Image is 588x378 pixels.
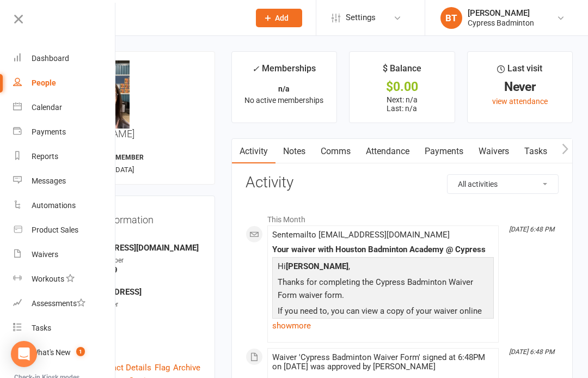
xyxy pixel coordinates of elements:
[13,46,116,71] a: Dashboard
[275,14,289,22] span: Add
[69,287,200,297] strong: [STREET_ADDRESS]
[69,331,200,340] strong: [DATE]
[69,265,200,275] strong: 7138942349
[477,81,562,93] div: Never
[173,361,200,374] a: Archive
[155,361,170,374] a: Flag
[246,208,559,225] li: This Month
[32,201,76,210] div: Automations
[468,8,534,18] div: [PERSON_NAME]
[383,62,421,81] div: $ Balance
[275,260,491,276] p: Hi ,
[11,341,37,367] div: Open Intercom Messenger
[252,64,259,74] i: ✓
[13,169,116,193] a: Messages
[286,261,348,271] strong: [PERSON_NAME]
[13,144,116,169] a: Reports
[517,139,555,164] a: Tasks
[32,275,64,283] div: Workouts
[13,340,116,365] a: What's New1
[509,225,554,233] i: [DATE] 6:48 PM
[417,139,471,164] a: Payments
[32,54,69,63] div: Dashboard
[346,5,376,30] span: Settings
[64,10,242,26] input: Search...
[244,96,323,105] span: No active memberships
[69,309,200,319] strong: -
[246,174,559,191] h3: Activity
[359,95,444,113] p: Next: n/a Last: n/a
[32,176,66,185] div: Messages
[69,343,200,353] div: Location
[468,18,534,28] div: Cypress Badminton
[275,276,491,304] p: Thanks for completing the Cypress Badminton Waiver Form waiver form.
[13,193,116,218] a: Automations
[69,278,200,288] div: Address
[32,250,58,259] div: Waivers
[32,78,56,87] div: People
[32,348,71,357] div: What's New
[440,7,462,29] div: BT
[313,139,358,164] a: Comms
[232,139,275,164] a: Activity
[32,225,78,234] div: Product Sales
[252,62,316,82] div: Memberships
[492,97,548,106] a: view attendance
[272,230,450,240] span: Sent email to [EMAIL_ADDRESS][DOMAIN_NAME]
[275,139,313,164] a: Notes
[13,316,116,340] a: Tasks
[32,152,58,161] div: Reports
[69,255,200,266] div: Cellphone Number
[67,210,200,225] h3: Contact information
[69,243,200,253] strong: [EMAIL_ADDRESS][DOMAIN_NAME]
[32,103,62,112] div: Calendar
[76,347,85,356] span: 1
[69,234,200,244] div: Email
[13,291,116,316] a: Assessments
[497,62,542,81] div: Last visit
[256,9,302,27] button: Add
[13,95,116,120] a: Calendar
[69,300,200,310] div: Member Number
[13,242,116,267] a: Waivers
[272,353,494,371] div: Waiver 'Cypress Badminton Waiver Form' signed at 6:48PM on [DATE] was approved by [PERSON_NAME]
[275,304,491,333] p: If you need to, you can view a copy of your waiver online any time using the link below:
[272,318,494,333] a: show more
[13,267,116,291] a: Workouts
[272,245,494,254] div: Your waiver with Houston Badminton Academy @ Cypress
[358,139,417,164] a: Attendance
[32,299,85,308] div: Assessments
[32,127,66,136] div: Payments
[13,120,116,144] a: Payments
[69,321,200,332] div: Date of Birth
[509,348,554,356] i: [DATE] 6:48 PM
[359,81,444,93] div: $0.00
[32,324,51,332] div: Tasks
[13,71,116,95] a: People
[471,139,517,164] a: Waivers
[62,60,206,139] h3: [PERSON_NAME]
[13,218,116,242] a: Product Sales
[278,84,290,93] strong: n/a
